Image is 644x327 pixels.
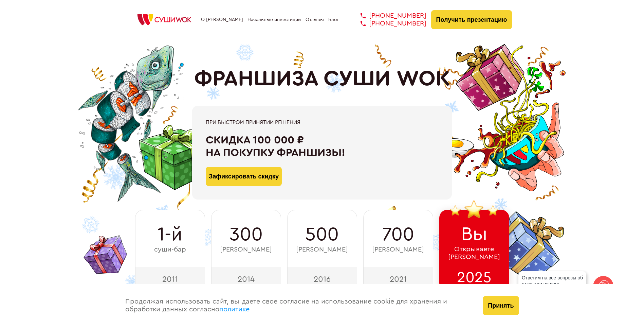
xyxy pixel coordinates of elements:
span: 300 [229,224,263,245]
a: политике [219,306,250,313]
span: 1-й [158,224,182,245]
div: Продолжая использовать сайт, вы даете свое согласие на использование cookie для хранения и обрабо... [118,284,476,327]
div: 2021 [363,267,433,291]
span: [PERSON_NAME] [296,246,348,254]
div: 2016 [287,267,357,291]
button: Получить презентацию [431,10,512,29]
span: [PERSON_NAME] [372,246,424,254]
a: [PHONE_NUMBER] [350,12,426,20]
button: Зафиксировать скидку [206,167,282,186]
a: Блог [328,17,339,22]
div: При быстром принятии решения [206,119,438,125]
span: 500 [305,224,339,245]
div: Скидка 100 000 ₽ на покупку франшизы! [206,134,438,159]
a: Начальные инвестиции [247,17,301,22]
a: [PHONE_NUMBER] [350,20,426,28]
h1: ФРАНШИЗА СУШИ WOK [194,66,450,91]
span: 700 [382,224,414,245]
div: Ответим на все вопросы об открытии вашего [PERSON_NAME]! [518,271,586,296]
span: [PERSON_NAME] [220,246,272,254]
a: Отзывы [306,17,324,22]
div: 2025 [439,267,509,291]
div: 2011 [135,267,205,291]
button: Принять [483,296,519,315]
a: О [PERSON_NAME] [201,17,243,22]
span: Вы [461,223,487,245]
div: 2014 [211,267,281,291]
span: Открываете [PERSON_NAME] [448,245,500,261]
span: суши-бар [154,246,186,254]
img: СУШИWOK [132,12,197,27]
